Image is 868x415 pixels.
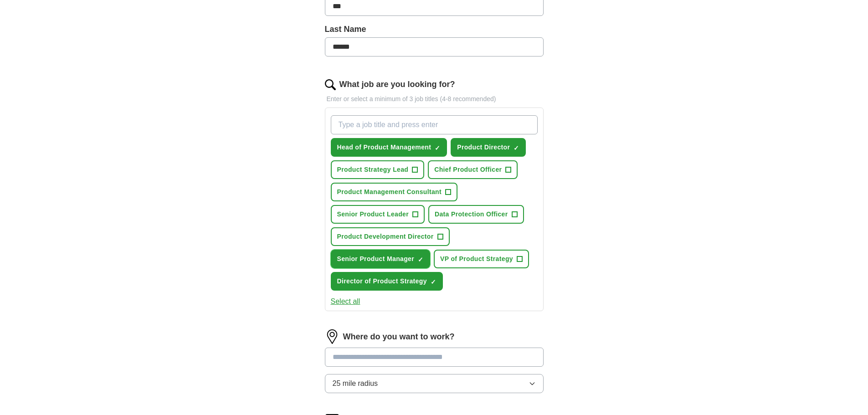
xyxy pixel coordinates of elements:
button: Director of Product Strategy✓ [331,272,443,291]
button: Product Development Director [331,227,450,246]
button: Data Protection Officer [428,205,524,224]
span: ✓ [435,144,440,152]
span: Product Development Director [337,232,434,241]
span: Chief Product Officer [434,165,502,174]
label: What job are you looking for? [339,78,455,91]
span: Director of Product Strategy [337,277,427,286]
input: Type a job title and press enter [331,115,538,134]
button: Chief Product Officer [428,160,518,179]
button: Product Strategy Lead [331,160,425,179]
span: Senior Product Manager [337,254,415,264]
label: Last Name [325,23,544,36]
label: Where do you want to work? [343,331,455,343]
span: Product Director [457,143,510,152]
button: Product Management Consultant [331,183,458,201]
button: VP of Product Strategy [434,250,529,268]
span: ✓ [431,278,436,286]
span: ✓ [418,256,423,263]
span: VP of Product Strategy [440,254,513,264]
p: Enter or select a minimum of 3 job titles (4-8 recommended) [325,94,544,104]
button: Select all [331,296,360,307]
span: Head of Product Management [337,143,431,152]
button: Senior Product Manager✓ [331,250,431,268]
span: Senior Product Leader [337,210,409,219]
img: search.png [325,79,336,90]
span: Data Protection Officer [435,210,508,219]
img: location.png [325,329,339,344]
button: Product Director✓ [451,138,526,157]
button: Head of Product Management✓ [331,138,447,157]
span: Product Strategy Lead [337,165,409,174]
span: 25 mile radius [333,378,378,389]
span: ✓ [514,144,519,152]
span: Product Management Consultant [337,187,442,197]
button: 25 mile radius [325,374,544,393]
button: Senior Product Leader [331,205,425,224]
